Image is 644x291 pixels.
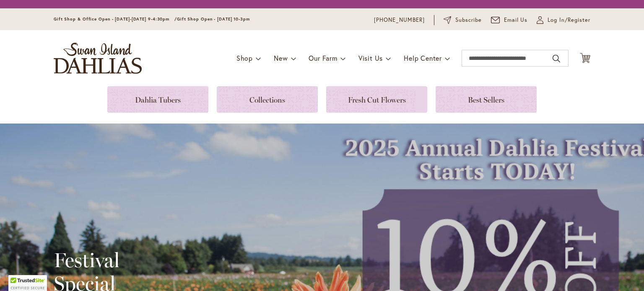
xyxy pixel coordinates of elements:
[491,16,528,24] a: Email Us
[553,52,560,65] button: Search
[548,16,590,24] span: Log In/Register
[358,54,383,62] span: Visit Us
[374,16,425,24] a: [PHONE_NUMBER]
[54,43,142,74] a: store logo
[8,275,47,291] div: TrustedSite Certified
[309,54,337,62] span: Our Farm
[177,16,250,22] span: Gift Shop Open - [DATE] 10-3pm
[236,54,253,62] span: Shop
[404,54,442,62] span: Help Center
[54,16,177,22] span: Gift Shop & Office Open - [DATE]-[DATE] 9-4:30pm /
[444,16,482,24] a: Subscribe
[504,16,528,24] span: Email Us
[537,16,590,24] a: Log In/Register
[274,54,288,62] span: New
[455,16,482,24] span: Subscribe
